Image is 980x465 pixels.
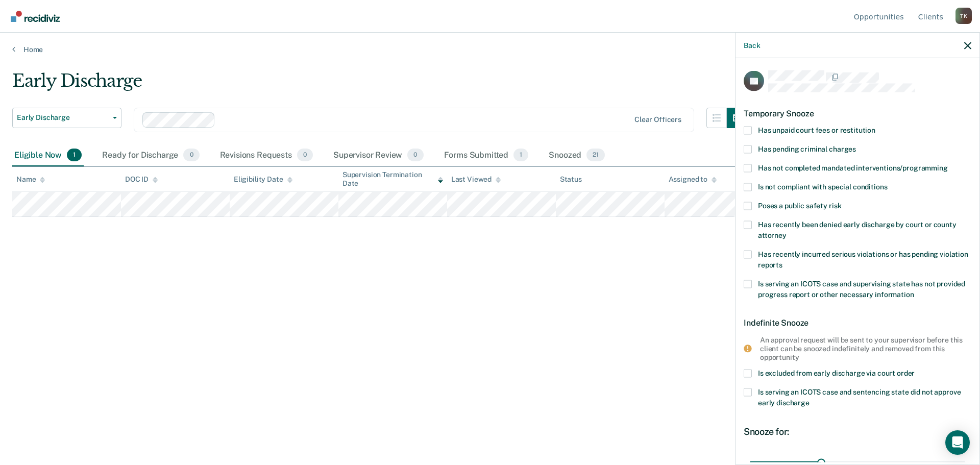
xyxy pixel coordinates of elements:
span: Has recently incurred serious violations or has pending violation reports [758,250,968,268]
div: Snoozed [547,144,607,167]
div: Clear officers [634,115,681,124]
div: Supervisor Review [331,144,426,167]
div: Name [16,175,45,184]
div: Ready for Discharge [100,144,201,167]
div: Eligibility Date [234,175,292,184]
div: Assigned to [669,175,717,184]
span: Is not compliant with special conditions [758,182,887,190]
div: Early Discharge [12,70,747,100]
span: 1 [513,149,528,162]
a: Home [12,45,968,54]
span: 1 [67,149,82,162]
span: 0 [407,149,423,162]
div: Supervision Termination Date [342,170,443,188]
span: Is serving an ICOTS case and sentencing state did not approve early discharge [758,388,961,407]
span: Is excluded from early discharge via court order [758,369,915,377]
span: 0 [297,149,313,162]
button: Profile dropdown button [955,8,972,24]
span: Poses a public safety risk [758,201,841,209]
span: 21 [586,149,605,162]
span: 0 [183,149,199,162]
span: Is serving an ICOTS case and supervising state has not provided progress report or other necessar... [758,279,965,298]
div: Snooze for: [744,426,971,437]
span: Has pending criminal charges [758,144,856,153]
span: Has not completed mandated interventions/programming [758,163,948,172]
span: Has unpaid court fees or restitution [758,126,875,134]
div: An approval request will be sent to your supervisor before this client can be snoozed indefinitel... [760,335,963,361]
span: Early Discharge [17,113,109,122]
div: Open Intercom Messenger [945,430,970,455]
span: Has recently been denied early discharge by court or county attorney [758,220,957,239]
div: DOC ID [125,175,158,184]
div: Revisions Requests [218,144,315,167]
div: Status [560,175,582,184]
div: Eligible Now [12,144,84,167]
img: Recidiviz [11,11,60,22]
div: T K [955,8,972,24]
div: Indefinite Snooze [744,309,971,335]
div: Forms Submitted [442,144,531,167]
div: Temporary Snooze [744,100,971,126]
button: Back [744,41,760,50]
div: Last Viewed [451,175,501,184]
